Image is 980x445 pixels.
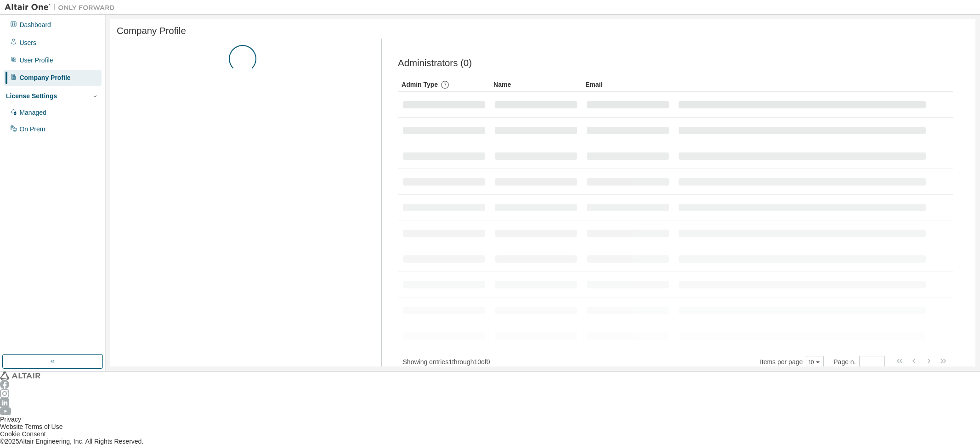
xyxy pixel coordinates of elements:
div: On Prem [19,125,45,133]
span: Showing entries 1 through 10 of 0 [403,358,490,366]
div: User Profile [19,56,53,64]
span: Items per page [760,356,824,368]
div: Managed [19,109,46,116]
span: Admin Type [402,81,438,88]
button: 10 [808,358,821,366]
div: License Settings [6,92,57,100]
span: Administrators (0) [398,58,472,68]
div: Company Profile [19,74,70,81]
div: Dashboard [19,21,51,28]
div: Name [493,77,578,92]
div: Users [19,39,36,46]
img: Altair One [5,3,119,12]
span: Page n. [833,356,884,368]
div: Email [585,77,670,92]
span: Company Profile [117,26,186,36]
